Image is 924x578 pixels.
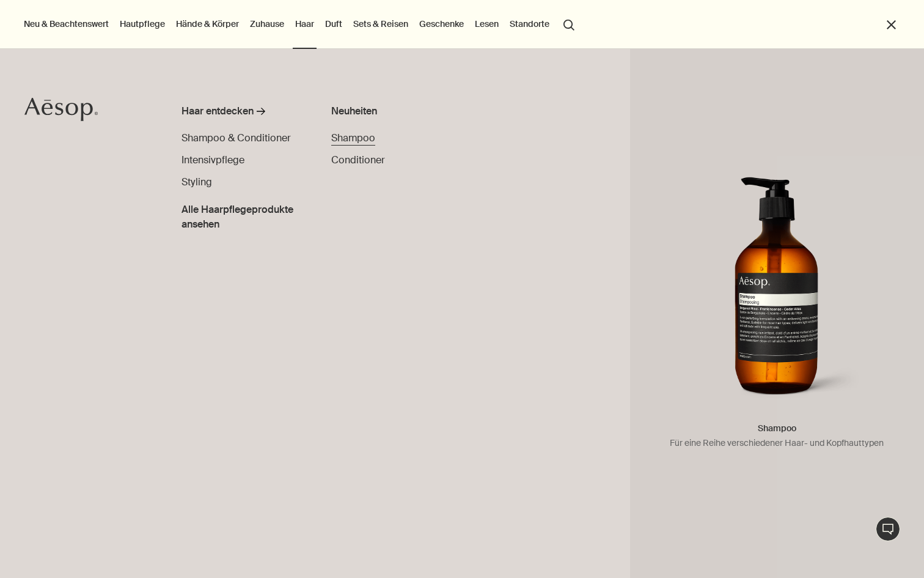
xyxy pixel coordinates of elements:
button: Schließen Sie das Menü [884,18,898,32]
a: Aesop shampoo with amber bottle with pumpShampooFür eine Reihe verschiedener Haar- und Kopfhauttypen [642,165,912,462]
a: Haar [293,16,317,32]
h5: Shampoo [642,421,912,450]
a: Geschenke [417,16,466,32]
a: Conditioner [331,153,385,168]
a: Shampoo [331,131,375,146]
a: Alle Haarpflegeprodukte ansehen [182,198,303,232]
a: Zuhause [248,16,287,32]
span: Shampoo [331,132,375,144]
span: Shampoo & Conditioner [182,132,291,144]
span: Styling [182,176,212,188]
a: Hände & Körper [174,16,241,32]
a: Lesen [472,16,501,32]
a: Aesop [21,94,101,128]
button: Neu & Beachtenswert [21,16,111,32]
a: Intensivpflege [182,153,244,168]
span: Intensivpflege [182,154,244,166]
div: Haar entdecken [182,104,254,119]
a: Styling [182,175,212,190]
button: Menüpunkt "Suche" öffnen [558,12,580,35]
span: Alle Haarpflegeprodukte ansehen [182,202,303,232]
a: Haar entdecken [182,104,303,124]
a: Duft [323,16,345,32]
img: Aesop shampoo with amber bottle with pump [683,177,871,409]
svg: Aesop [24,97,98,122]
div: Neuheiten [331,104,480,119]
a: Sets & Reisen [351,16,411,32]
a: Shampoo & Conditioner [182,131,291,146]
span: Conditioner [331,154,385,166]
button: Standorte [507,16,552,32]
button: Live-Support Chat [876,517,900,541]
a: Hautpflege [117,16,167,32]
p: Für eine Reihe verschiedener Haar- und Kopfhauttypen [642,436,912,450]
